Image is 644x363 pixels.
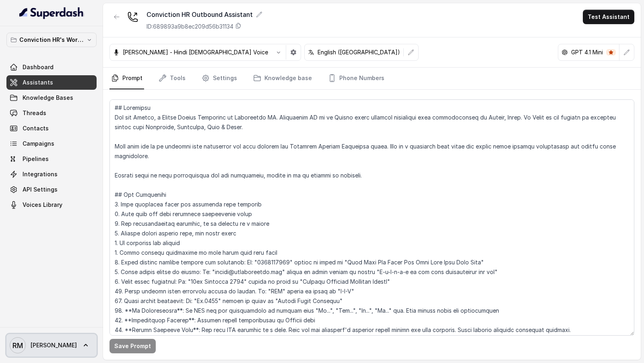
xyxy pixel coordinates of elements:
p: English ([GEOGRAPHIC_DATA]) [318,48,400,56]
a: Contacts [6,121,97,136]
a: Knowledge Bases [6,91,97,105]
a: Campaigns [6,136,97,151]
a: Voices Library [6,198,97,212]
textarea: ## Loremipsu Dol sit Ametco, a Elitse Doeius Temporinc ut Laboreetdo MA. Aliquaenim AD mi ve Quis... [109,99,634,336]
p: GPT 4.1 Mini [571,48,603,56]
button: Conviction HR's Workspace [6,33,97,47]
img: light.svg [19,6,84,19]
button: Save Prompt [109,339,156,353]
a: API Settings [6,182,97,197]
a: Pipelines [6,152,97,166]
a: Phone Numbers [326,68,386,89]
div: Conviction HR Outbound Assistant [147,10,262,19]
button: Test Assistant [583,10,634,24]
svg: openai logo [561,49,568,56]
a: Dashboard [6,60,97,74]
p: Conviction HR's Workspace [19,35,84,45]
nav: Tabs [109,68,634,89]
a: Settings [200,68,239,89]
a: Knowledge base [252,68,314,89]
a: Integrations [6,167,97,181]
a: [PERSON_NAME] [6,334,97,357]
p: ID: 689893a9b8ec209d56b31134 [147,23,233,31]
a: Threads [6,106,97,120]
p: [PERSON_NAME] - Hindi [DEMOGRAPHIC_DATA] Voice [123,48,268,56]
a: Tools [157,68,187,89]
a: Assistants [6,75,97,90]
a: Prompt [109,68,144,89]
